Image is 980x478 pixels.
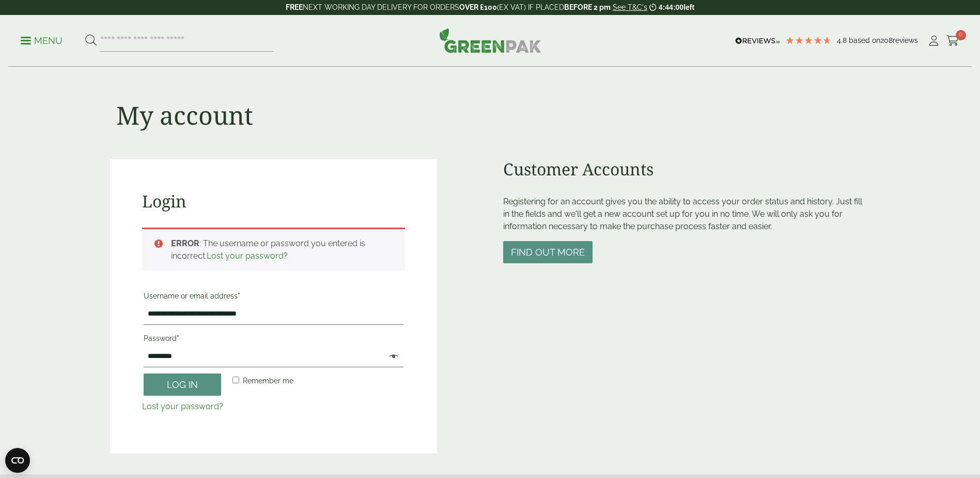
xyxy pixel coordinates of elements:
img: REVIEWS.io [735,37,780,44]
a: Lost your password? [142,401,223,411]
a: Lost your password [207,251,284,261]
label: Username or email address [144,289,403,303]
strong: ERROR [171,238,199,248]
button: Log in [144,374,221,396]
strong: BEFORE 2 pm [564,3,611,11]
strong: FREE [286,3,303,11]
strong: OVER £100 [459,3,497,11]
input: Remember me [232,377,239,383]
span: left [683,3,694,11]
span: 4.8 [837,36,849,44]
div: 4.79 Stars [785,36,832,45]
span: 208 [880,36,893,44]
h1: My account [116,100,253,130]
a: Find out more [503,248,593,258]
span: Remember me [243,377,293,385]
span: 0 [956,30,966,40]
button: Find out more [503,241,593,263]
p: Menu [21,35,63,47]
span: 4:44:00 [659,3,683,11]
p: Registering for an account gives you the ability to access your order status and history. Just fi... [503,196,870,233]
i: My Account [927,36,940,46]
img: GreenPak Supplies [439,28,541,53]
a: See T&C's [613,3,647,11]
label: Password [144,331,403,346]
button: Open CMP widget [5,448,30,473]
span: reviews [893,36,918,44]
span: Based on [849,36,880,44]
i: Cart [946,36,959,46]
h2: Customer Accounts [503,159,870,179]
li: : The username or password you entered is incorrect. ? [171,237,388,262]
a: 0 [946,33,959,49]
h2: Login [142,191,405,211]
a: Menu [21,35,63,45]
